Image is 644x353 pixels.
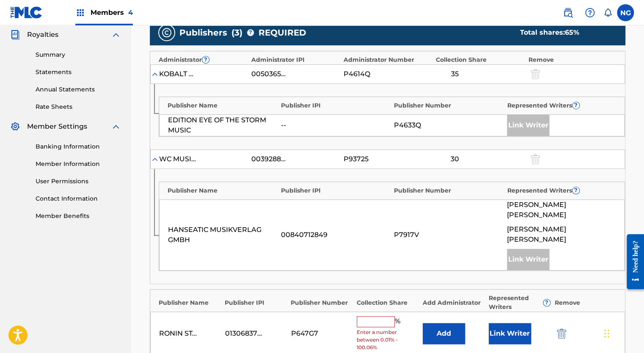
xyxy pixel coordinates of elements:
div: Administrator [159,55,247,64]
div: Notifications [603,8,612,17]
div: Add Administrator [423,298,484,307]
a: Member Benefits [36,212,121,221]
a: Statements [36,68,121,77]
div: -- [281,120,390,130]
a: User Permissions [36,177,121,186]
div: Publisher Number [394,101,503,110]
img: help [585,8,595,18]
div: Remove [528,55,616,64]
div: Collection Share [436,55,524,64]
div: User Menu [617,4,634,21]
span: Publishers [179,26,227,39]
span: Members [91,8,133,17]
span: ? [572,187,579,194]
img: Top Rightsholders [75,8,85,18]
span: ( 3 ) [231,26,242,39]
div: Represented Writers [507,186,616,195]
img: Royalties [10,30,20,40]
img: expand-cell-toggle [151,70,159,78]
span: REQUIRED [259,26,306,39]
span: Enter a number between 0.01% - 100.06% [357,328,418,351]
span: ? [543,299,550,306]
div: Collection Share [357,298,418,307]
div: Represented Writers [489,294,550,312]
div: Total shares: [520,28,608,38]
span: [PERSON_NAME] [PERSON_NAME] [507,200,616,220]
div: Publisher IPI [281,186,390,195]
div: Help [581,4,598,21]
div: Publisher IPI [281,101,390,110]
span: ? [247,29,254,36]
span: Royalties [27,30,58,40]
img: search [563,8,573,18]
iframe: Chat Widget [602,312,644,353]
img: 12a2ab48e56ec057fbd8.svg [557,328,566,339]
span: % [395,316,402,327]
button: Link Writer [489,323,531,344]
span: [PERSON_NAME] [PERSON_NAME] [507,224,616,245]
a: Annual Statements [36,85,121,94]
div: Publisher Name [168,186,277,195]
div: EDITION EYE OF THE STORM MUSIC [168,115,277,135]
img: MLC Logo [10,6,43,19]
div: Publisher Name [159,298,220,307]
div: Remove [555,298,616,307]
img: expand-cell-toggle [151,155,159,163]
div: Represented Writers [507,101,616,110]
span: 4 [128,8,133,17]
a: Summary [36,50,121,59]
span: Member Settings [27,121,87,132]
div: Drag [604,321,609,346]
div: Publisher Name [168,101,277,110]
div: HANSEATIC MUSIKVERLAG GMBH [168,225,277,245]
div: Publisher Number [291,298,352,307]
div: 00840712849 [281,230,390,240]
span: 65 % [565,28,579,36]
span: ? [202,56,209,63]
div: Publisher Number [394,186,503,195]
a: Public Search [559,4,576,21]
a: Rate Sheets [36,102,121,111]
a: Contact Information [36,194,121,203]
div: Publisher IPI [225,298,286,307]
a: Member Information [36,160,121,168]
span: ? [572,102,579,109]
button: Add [423,323,465,344]
img: expand [111,121,121,132]
iframe: Resource Center [620,228,644,296]
a: Banking Information [36,142,121,151]
img: expand [111,30,121,40]
img: publishers [162,28,172,38]
div: P7917V [394,230,503,240]
div: Administrator IPI [251,55,339,64]
div: Administrator Number [344,55,432,64]
div: P4633Q [394,120,503,130]
img: Member Settings [10,121,20,132]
